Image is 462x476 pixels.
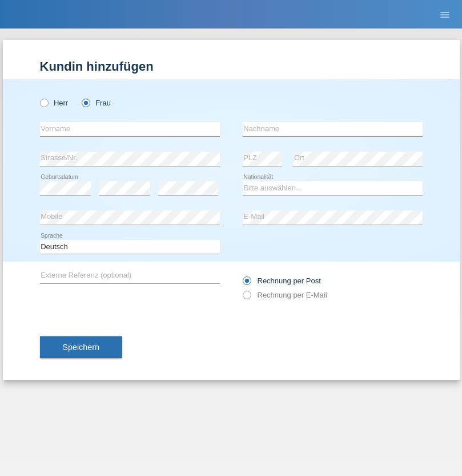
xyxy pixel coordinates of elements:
a: menu [433,11,456,18]
label: Frau [82,99,111,107]
button: Speichern [40,336,122,358]
i: menu [439,9,451,21]
input: Rechnung per Post [243,276,250,291]
h1: Kundin hinzufügen [40,59,423,74]
input: Frau [82,99,89,106]
label: Herr [40,99,69,107]
span: Speichern [63,343,99,352]
label: Rechnung per E-Mail [243,291,327,299]
label: Rechnung per Post [243,276,321,285]
input: Rechnung per E-Mail [243,291,250,305]
input: Herr [40,99,47,106]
